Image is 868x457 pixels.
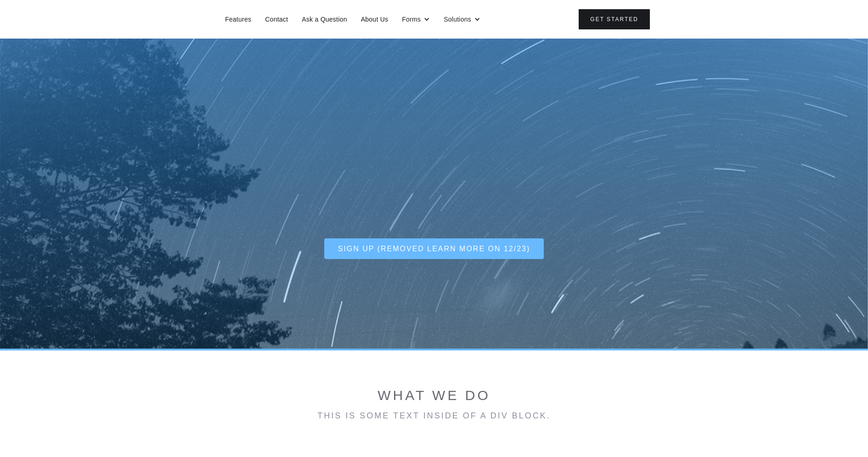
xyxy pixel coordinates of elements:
[218,387,650,404] h2: what we do
[356,13,393,25] a: About Us
[260,13,293,25] a: Contact
[324,238,544,259] a: sign up (removed learn more on 12/23)
[579,9,650,29] a: Get Started
[297,13,351,25] a: Ask a Question
[220,13,256,25] a: Features
[444,15,471,24] div: Solutions
[402,15,421,24] div: Forms
[397,12,434,26] div: Forms
[439,12,485,26] div: Solutions
[218,411,650,420] div: This is some text inside of a div block.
